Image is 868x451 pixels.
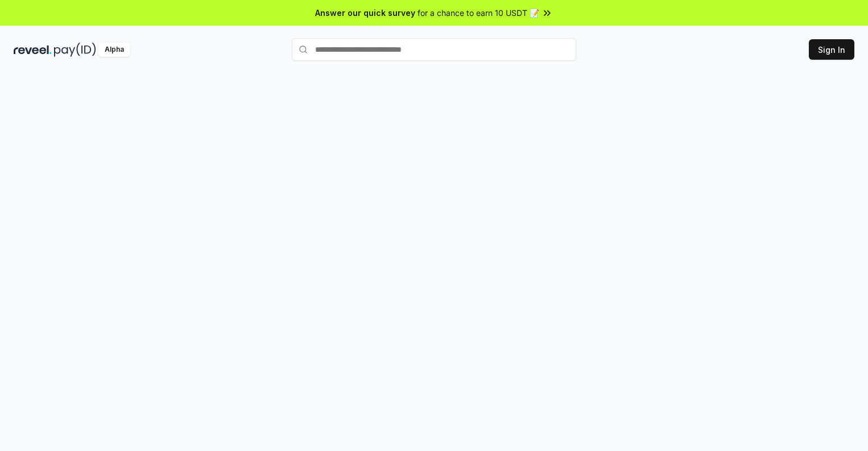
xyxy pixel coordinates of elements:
[14,43,52,57] img: reveel_dark
[809,39,854,60] button: Sign In
[418,7,539,19] span: for a chance to earn 10 USDT 📝
[315,7,415,19] span: Answer our quick survey
[54,43,96,57] img: pay_id
[98,43,130,57] div: Alpha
